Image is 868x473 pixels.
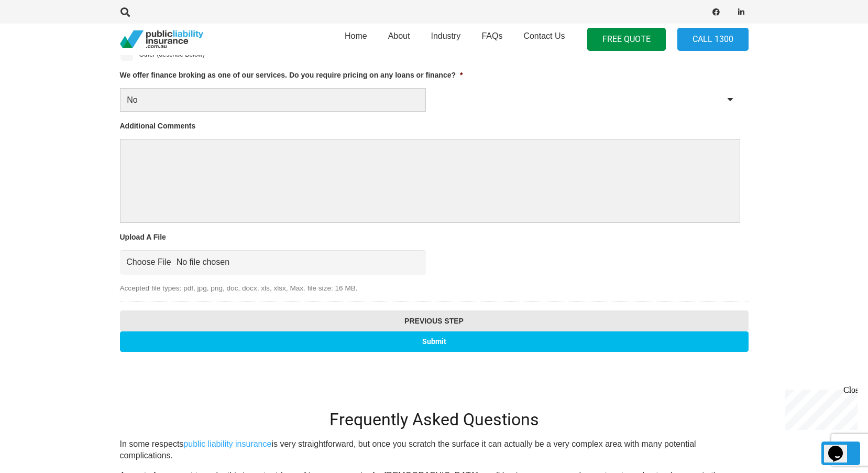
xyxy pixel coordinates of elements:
[677,28,749,51] a: Call 1300
[481,31,502,40] span: FAQs
[334,20,378,58] a: Home
[183,439,271,448] a: public liability insurance
[471,20,513,58] a: FAQs
[378,20,421,58] a: About
[120,30,203,49] a: pli_logotransparent
[420,20,471,58] a: Industry
[523,31,565,40] span: Contact Us
[345,31,367,40] span: Home
[120,331,749,352] input: Submit
[120,121,196,131] label: Additional Comments
[115,7,136,17] a: Search
[709,5,723,19] a: Facebook
[824,431,858,463] iframe: chat widget
[120,275,740,294] span: Accepted file types: pdf, jpg, png, doc, docx, xls, xlsx, Max. file size: 16 MB.
[120,310,749,331] input: Previous Step
[120,232,166,242] label: Upload A File
[120,438,749,462] p: In some respects is very straightforward, but once you scratch the surface it can actually be a v...
[781,385,858,430] iframe: chat widget
[821,442,860,465] a: Back to top
[513,20,575,58] a: Contact Us
[4,4,72,76] div: Chat live with an agent now!Close
[388,31,410,40] span: About
[431,31,460,40] span: Industry
[734,5,749,19] a: LinkedIn
[120,410,749,429] h2: Frequently Asked Questions
[120,70,463,80] label: We offer finance broking as one of our services. Do you require pricing on any loans or finance?
[587,28,666,51] a: FREE QUOTE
